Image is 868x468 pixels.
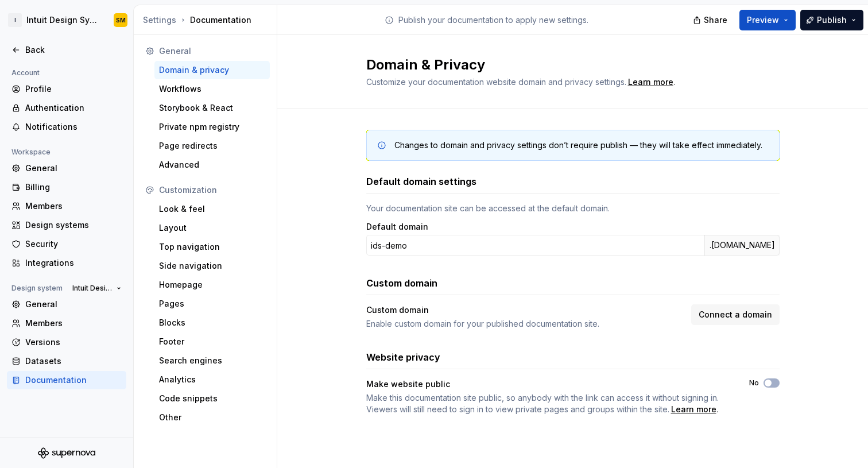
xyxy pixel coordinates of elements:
div: Pages [159,298,265,310]
div: Your documentation site can be accessed at the default domain. [366,203,780,214]
a: Design systems [7,216,126,234]
div: Look & feel [159,203,265,215]
a: Members [7,197,126,215]
div: Workflows [159,83,265,95]
a: Code snippets [154,389,270,408]
div: Integrations [25,257,122,269]
label: Default domain [366,221,428,233]
div: SM [116,16,126,25]
a: Datasets [7,352,126,370]
div: Storybook & React [159,102,265,114]
a: Layout [154,219,270,237]
div: Members [25,318,122,329]
div: Homepage [159,279,265,291]
div: Other [159,412,265,423]
div: Page redirects [159,140,265,152]
button: Connect a domain [691,304,780,325]
a: Look & feel [154,200,270,218]
a: Top navigation [154,238,270,256]
div: Enable custom domain for your published documentation site. [366,318,684,330]
a: Footer [154,332,270,351]
span: Preview [747,14,779,26]
h3: Default domain settings [366,175,476,188]
div: Top navigation [159,241,265,253]
div: Billing [25,181,122,193]
div: Security [25,238,122,250]
div: Layout [159,222,265,234]
div: I [8,13,22,27]
span: Share [704,14,727,26]
a: Documentation [7,371,126,389]
div: Make website public [366,378,728,390]
div: Intuit Design System [26,14,100,26]
div: Custom domain [366,304,684,316]
label: No [749,378,759,388]
div: Blocks [159,317,265,328]
div: Analytics [159,374,265,385]
div: General [25,299,122,310]
a: Page redirects [154,137,270,155]
button: Preview [739,10,796,30]
a: Search engines [154,351,270,370]
a: General [7,159,126,177]
span: Connect a domain [699,309,772,320]
div: Search engines [159,355,265,366]
a: Back [7,41,126,59]
div: .[DOMAIN_NAME] [704,235,780,256]
div: Versions [25,337,122,348]
button: IIntuit Design SystemSM [2,7,131,33]
a: Notifications [7,118,126,136]
a: Pages [154,295,270,313]
div: Members [25,200,122,212]
a: Authentication [7,99,126,117]
button: Settings [143,14,176,26]
a: Integrations [7,254,126,272]
div: Profile [25,83,122,95]
div: Authentication [25,102,122,114]
a: Profile [7,80,126,98]
a: Learn more [628,76,673,88]
span: . [626,78,675,87]
div: Account [7,66,44,80]
span: Publish [817,14,847,26]
a: Versions [7,333,126,351]
a: Advanced [154,156,270,174]
div: Side navigation [159,260,265,272]
div: Customization [159,184,265,196]
div: Domain & privacy [159,64,265,76]
span: Intuit Design System [72,284,112,293]
div: Private npm registry [159,121,265,133]
a: Domain & privacy [154,61,270,79]
h3: Custom domain [366,276,437,290]
button: Share [687,10,735,30]
a: Private npm registry [154,118,270,136]
a: Blocks [154,314,270,332]
a: Security [7,235,126,253]
div: Changes to domain and privacy settings don’t require publish — they will take effect immediately. [394,140,762,151]
svg: Supernova Logo [38,447,95,459]
div: Notifications [25,121,122,133]
div: General [25,163,122,174]
div: Workspace [7,145,55,159]
a: Billing [7,178,126,196]
span: . [366,392,728,415]
div: Documentation [25,374,122,386]
a: Members [7,314,126,332]
a: Other [154,408,270,427]
div: Back [25,44,122,56]
span: Customize your documentation website domain and privacy settings. [366,77,626,87]
a: General [7,295,126,314]
h3: Website privacy [366,350,440,364]
div: Datasets [25,355,122,367]
button: Publish [800,10,863,30]
a: Homepage [154,276,270,294]
a: Analytics [154,370,270,389]
div: Documentation [143,14,272,26]
div: Learn more [671,404,716,415]
a: Storybook & React [154,99,270,117]
div: Code snippets [159,393,265,404]
a: Side navigation [154,257,270,275]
